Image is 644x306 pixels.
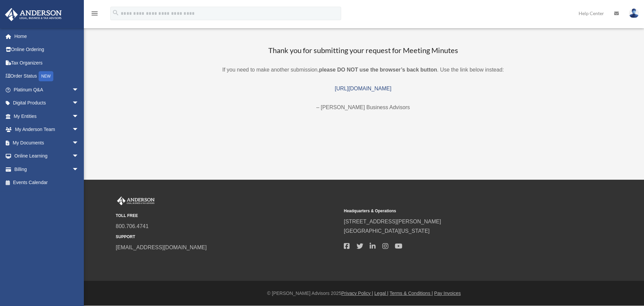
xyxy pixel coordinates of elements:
a: [EMAIL_ADDRESS][DOMAIN_NAME] [116,245,207,250]
a: [URL][DOMAIN_NAME] [335,86,391,91]
span: arrow_drop_down [72,149,86,163]
a: menu [91,12,99,17]
span: arrow_drop_down [72,163,86,176]
i: search [112,9,119,16]
p: – [PERSON_NAME] Business Advisors [112,103,614,112]
small: Headquarters & Operations [344,208,567,215]
a: Terms & Conditions | [390,291,433,296]
a: Online Ordering [5,43,89,56]
span: arrow_drop_down [72,96,86,110]
b: please DO NOT use the browser’s back button [319,67,437,73]
a: My Documentsarrow_drop_down [5,136,89,149]
a: Legal | [374,291,388,296]
a: Online Learningarrow_drop_down [5,149,89,163]
a: [STREET_ADDRESS][PERSON_NAME] [344,219,441,224]
img: Anderson Advisors Platinum Portal [116,196,156,205]
img: User Pic [629,8,639,18]
img: Anderson Advisors Platinum Portal [3,8,64,21]
span: arrow_drop_down [72,83,86,97]
div: © [PERSON_NAME] Advisors 2025 [84,289,644,298]
div: NEW [39,71,53,81]
a: Events Calendar [5,176,89,189]
a: Tax Organizers [5,56,89,70]
h3: Thank you for submitting your request for Meeting Minutes [112,45,614,56]
span: arrow_drop_down [72,136,86,150]
span: arrow_drop_down [72,110,86,123]
p: If you need to make another submission, . Use the link below instead: [112,65,614,75]
a: Pay Invoices [434,291,461,296]
a: Platinum Q&Aarrow_drop_down [5,83,89,96]
span: arrow_drop_down [72,123,86,137]
small: SUPPORT [116,233,339,241]
a: Order StatusNEW [5,70,89,83]
a: Digital Productsarrow_drop_down [5,96,89,110]
a: Billingarrow_drop_down [5,163,89,176]
i: menu [91,9,99,17]
a: 800.706.4741 [116,223,149,229]
a: Privacy Policy | [341,291,373,296]
small: TOLL FREE [116,212,339,219]
a: My Entitiesarrow_drop_down [5,110,89,123]
a: Home [5,30,89,43]
a: [GEOGRAPHIC_DATA][US_STATE] [344,228,430,234]
a: My Anderson Teamarrow_drop_down [5,123,89,136]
